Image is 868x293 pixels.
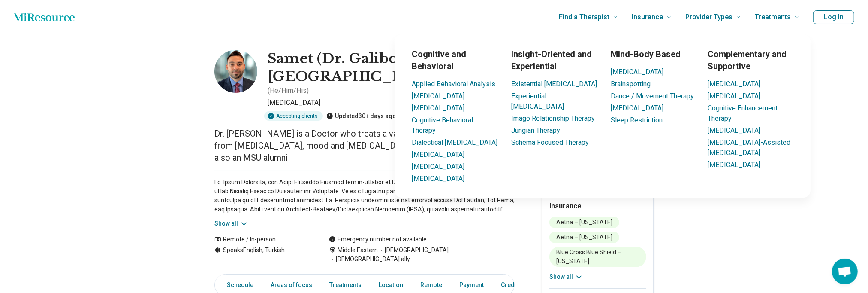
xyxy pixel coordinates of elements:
[611,68,663,76] a: [MEDICAL_DATA]
[511,48,597,72] h3: Insight-Oriented and Experiential
[632,11,663,23] span: Insurance
[412,174,464,183] a: [MEDICAL_DATA]
[214,235,312,244] div: Remote / In-person
[511,80,597,88] a: Existential [MEDICAL_DATA]
[708,126,760,134] a: [MEDICAL_DATA]
[214,178,515,214] p: Lo. Ipsum Dolorsita, con Adipi Elitseddo Eiusmod tem in-utlabor et DO Magnaaliq Enimadmini™, ve q...
[412,48,497,72] h3: Cognitive and Behavioral
[611,104,663,112] a: [MEDICAL_DATA]
[549,247,646,267] li: Blue Cross Blue Shield – [US_STATE]
[268,98,515,108] p: [MEDICAL_DATA]
[329,235,427,244] div: Emergency number not available
[214,219,248,228] button: Show all
[14,9,75,26] a: Home page
[412,104,464,112] a: [MEDICAL_DATA]
[755,11,791,23] span: Treatments
[611,92,694,100] a: Dance / Movement Therapy
[214,246,312,264] div: Speaks English, Turkish
[338,246,378,255] span: Middle Eastern
[813,10,854,24] button: Log In
[708,104,778,122] a: Cognitive Enhancement Therapy
[708,138,790,157] a: [MEDICAL_DATA]-Assisted [MEDICAL_DATA]
[268,85,309,96] p: ( He/Him/His )
[611,80,651,88] a: Brainspotting
[343,34,862,198] div: Treatments
[511,138,589,146] a: Schema Focused Therapy
[329,255,410,264] span: [DEMOGRAPHIC_DATA] ally
[549,272,583,281] button: Show all
[412,80,495,88] a: Applied Behavioral Analysis
[611,48,694,60] h3: Mind-Body Based
[412,138,497,146] a: Dialectical [MEDICAL_DATA]
[326,111,396,121] div: Updated 30+ days ago
[412,150,464,159] a: [MEDICAL_DATA]
[412,116,473,134] a: Cognitive Behavioral Therapy
[708,161,760,169] a: [MEDICAL_DATA]
[511,126,560,134] a: Jungian Therapy
[708,92,760,100] a: [MEDICAL_DATA]
[511,114,595,122] a: Imago Relationship Therapy
[511,92,564,110] a: Experiential [MEDICAL_DATA]
[378,246,449,255] span: [DEMOGRAPHIC_DATA]
[264,111,323,121] div: Accepting clients
[611,116,663,124] a: Sleep Restriction
[685,11,732,23] span: Provider Types
[559,11,609,23] span: Find a Therapist
[412,162,464,171] a: [MEDICAL_DATA]
[549,232,619,243] li: Aetna – [US_STATE]
[549,201,646,211] h2: Insurance
[549,217,619,228] li: Aetna – [US_STATE]
[214,50,257,93] img: Samet Galiboglu, MD, Psychiatrist
[268,50,515,85] h1: Samet (Dr. Galiboglu) [GEOGRAPHIC_DATA], MD
[708,48,793,72] h3: Complementary and Supportive
[412,92,464,100] a: [MEDICAL_DATA]
[214,128,515,164] p: Dr. [PERSON_NAME] is a Doctor who treats a vast majority of patients ranging from [MEDICAL_DATA],...
[708,80,760,88] a: [MEDICAL_DATA]
[832,259,858,284] div: Open chat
